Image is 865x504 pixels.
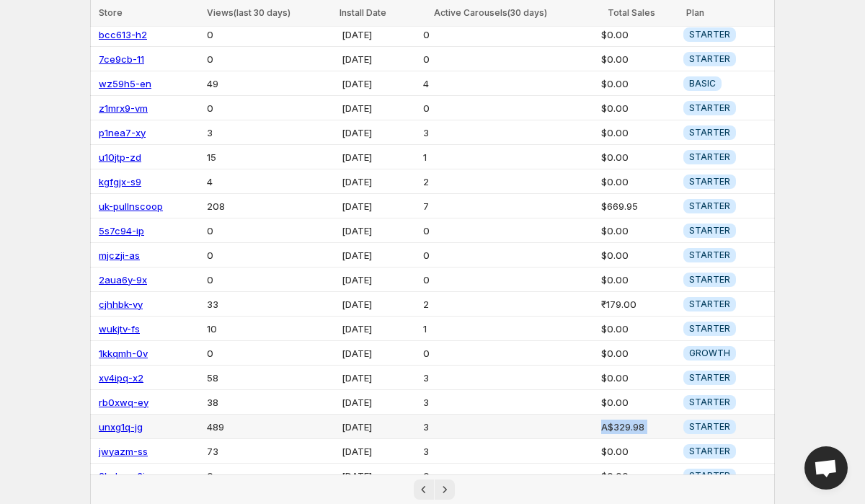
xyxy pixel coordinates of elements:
[99,299,143,310] a: cjhhbk-vy
[597,415,679,439] td: A$329.98
[419,145,597,169] td: 1
[419,390,597,415] td: 3
[99,249,140,261] a: mjczji-as
[337,218,419,243] td: [DATE]
[597,341,679,366] td: $0.00
[689,102,730,114] span: STARTER
[597,145,679,169] td: $0.00
[689,446,730,457] span: STARTER
[203,243,337,268] td: 0
[689,225,730,236] span: STARTER
[597,292,679,317] td: ₹179.00
[689,53,730,65] span: STARTER
[203,390,337,415] td: 38
[689,299,730,310] span: STARTER
[99,7,123,18] span: Store
[689,200,730,212] span: STARTER
[419,243,597,268] td: 0
[203,439,337,464] td: 73
[99,348,148,359] a: 1kkqmh-0v
[99,397,148,408] a: rb0xwq-ey
[337,47,419,71] td: [DATE]
[337,96,419,120] td: [DATE]
[99,102,148,114] a: z1mrx9-vm
[337,169,419,194] td: [DATE]
[419,415,597,439] td: 3
[337,464,419,488] td: [DATE]
[203,145,337,169] td: 15
[419,366,597,390] td: 3
[99,225,144,236] a: 5s7c94-ip
[203,464,337,488] td: 0
[99,446,148,457] a: jwyazm-ss
[203,341,337,366] td: 0
[689,176,730,187] span: STARTER
[597,243,679,268] td: $0.00
[689,323,730,335] span: STARTER
[597,22,679,47] td: $0.00
[337,390,419,415] td: [DATE]
[99,78,151,89] a: wz59h5-en
[414,479,434,500] button: Previous
[419,268,597,292] td: 0
[99,323,140,335] a: wukjtv-fs
[608,7,655,18] span: Total Sales
[99,53,144,65] a: 7ce9cb-11
[419,169,597,194] td: 2
[597,268,679,292] td: $0.00
[337,415,419,439] td: [DATE]
[99,127,146,138] a: p1nea7-xy
[689,29,730,40] span: STARTER
[337,71,419,96] td: [DATE]
[434,7,547,18] span: Active Carousels(30 days)
[419,292,597,317] td: 2
[419,439,597,464] td: 3
[203,292,337,317] td: 33
[203,366,337,390] td: 58
[203,71,337,96] td: 49
[597,169,679,194] td: $0.00
[419,341,597,366] td: 0
[203,169,337,194] td: 4
[689,348,730,359] span: GROWTH
[99,372,143,384] a: xv4ipq-x2
[337,292,419,317] td: [DATE]
[597,218,679,243] td: $0.00
[689,470,730,482] span: STARTER
[597,390,679,415] td: $0.00
[337,120,419,145] td: [DATE]
[99,274,147,286] a: 2aua6y-9x
[689,151,730,163] span: STARTER
[337,317,419,341] td: [DATE]
[419,47,597,71] td: 0
[689,249,730,261] span: STARTER
[203,218,337,243] td: 0
[203,22,337,47] td: 0
[419,218,597,243] td: 0
[689,397,730,408] span: STARTER
[419,22,597,47] td: 0
[597,464,679,488] td: $0.00
[337,366,419,390] td: [DATE]
[689,421,730,433] span: STARTER
[99,200,163,212] a: uk-pullnscoop
[597,366,679,390] td: $0.00
[419,317,597,341] td: 1
[435,479,455,500] button: Next
[419,194,597,218] td: 7
[597,120,679,145] td: $0.00
[804,446,848,490] a: Open chat
[419,96,597,120] td: 0
[337,22,419,47] td: [DATE]
[99,421,143,433] a: unxg1q-jg
[99,176,141,187] a: kgfgjx-s9
[340,7,386,18] span: Install Date
[597,317,679,341] td: $0.00
[337,243,419,268] td: [DATE]
[337,341,419,366] td: [DATE]
[597,439,679,464] td: $0.00
[99,151,141,163] a: u10jtp-zd
[337,439,419,464] td: [DATE]
[203,47,337,71] td: 0
[689,372,730,384] span: STARTER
